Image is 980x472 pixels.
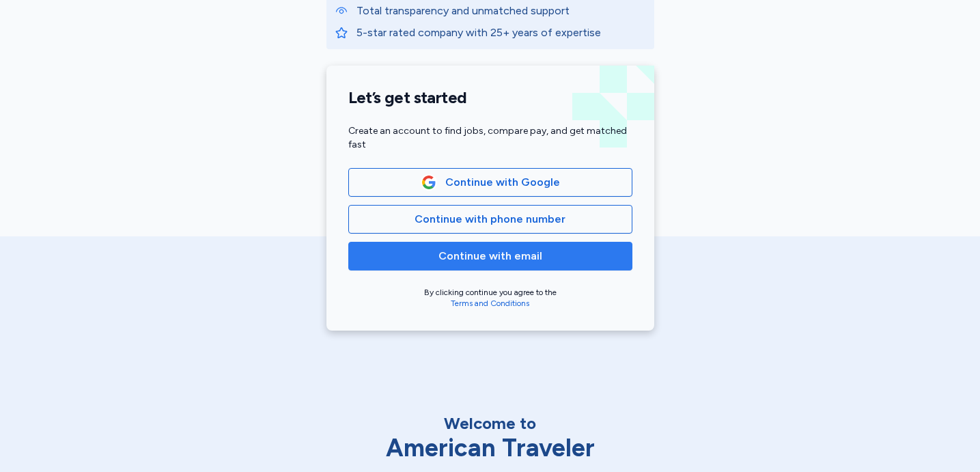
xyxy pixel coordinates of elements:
p: Total transparency and unmatched support [356,3,646,19]
a: Terms and Conditions [451,299,529,308]
div: By clicking continue you agree to the [348,287,632,309]
div: Create an account to find jobs, compare pay, and get matched fast [348,124,632,152]
button: Continue with phone number [348,205,632,234]
button: Continue with email [348,242,632,270]
button: Google LogoContinue with Google [348,168,632,197]
h1: Let’s get started [348,87,632,108]
p: 5-star rated company with 25+ years of expertise [356,25,646,41]
img: Google Logo [421,175,436,190]
span: Continue with email [438,248,542,264]
div: Welcome to [347,413,634,434]
span: Continue with phone number [415,211,565,227]
div: American Traveler [347,434,634,462]
span: Continue with Google [445,174,560,191]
